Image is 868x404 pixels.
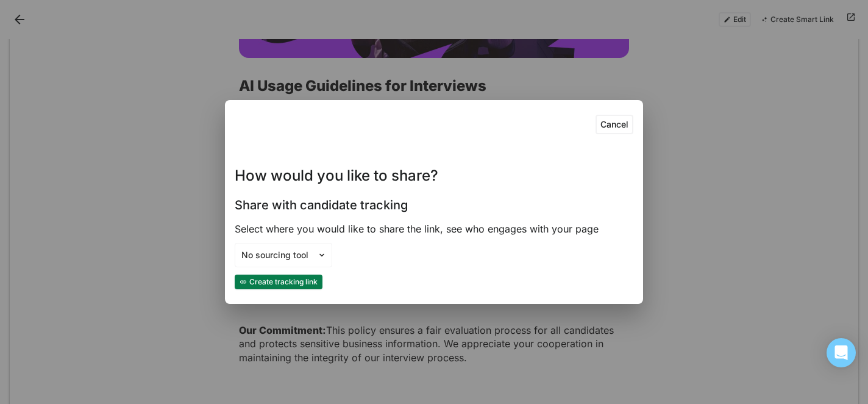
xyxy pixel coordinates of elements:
[596,115,633,134] button: Cancel
[235,168,438,183] h1: How would you like to share?
[235,275,322,289] button: Create tracking link
[235,222,633,236] div: Select where you would like to share the link, see who engages with your page
[235,198,408,212] h3: Share with candidate tracking
[827,338,856,367] div: Open Intercom Messenger
[241,250,311,261] div: No sourcing tool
